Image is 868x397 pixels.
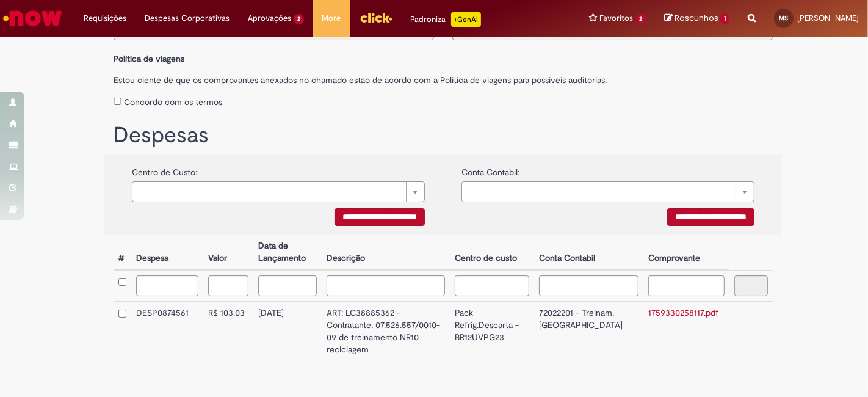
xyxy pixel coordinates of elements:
a: Limpar campo {0} [132,181,425,202]
span: Favoritos [600,12,634,24]
div: Padroniza [411,12,481,27]
span: Rascunhos [675,12,718,24]
td: ART: LC38885362 - Contratante: 07.526.557/0010-09 de treinamento NR10 reciclagem [322,302,450,361]
th: Data de Lançamento [253,235,322,270]
span: [PERSON_NAME] [797,13,859,23]
td: 1759330258117.pdf [643,302,729,361]
td: DESP0874561 [131,302,203,361]
b: Política de viagens [114,53,184,64]
img: ServiceNow [1,6,64,31]
span: Aprovações [248,12,291,24]
td: Pack Refrig.Descarta - BR12UVPG23 [450,302,533,361]
span: More [322,12,341,24]
th: Centro de custo [450,235,533,270]
span: MS [779,14,789,22]
span: Despesas Corporativas [145,12,230,24]
th: Descrição [322,235,450,270]
th: Comprovante [643,235,729,270]
span: 1 [720,13,729,24]
th: # [114,235,131,270]
h1: Despesas [114,123,773,148]
p: +GenAi [451,12,481,27]
label: Centro de Custo: [132,160,197,178]
th: Despesa [131,235,203,270]
label: Concordo com os termos [124,96,222,108]
span: 2 [636,14,646,24]
a: 1759330258117.pdf [648,307,718,318]
a: Rascunhos [664,13,729,24]
span: 2 [294,14,304,24]
span: Requisições [84,12,126,24]
label: Conta Contabil: [461,160,519,178]
td: [DATE] [253,302,322,361]
td: R$ 103.03 [203,302,253,361]
th: Valor [203,235,253,270]
img: click_logo_yellow_360x200.png [360,9,392,27]
th: Conta Contabil [534,235,643,270]
label: Estou ciente de que os comprovantes anexados no chamado estão de acordo com a Politica de viagens... [114,68,773,86]
a: Limpar campo {0} [461,181,754,202]
td: 72022201 - Treinam. [GEOGRAPHIC_DATA] [534,302,643,361]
